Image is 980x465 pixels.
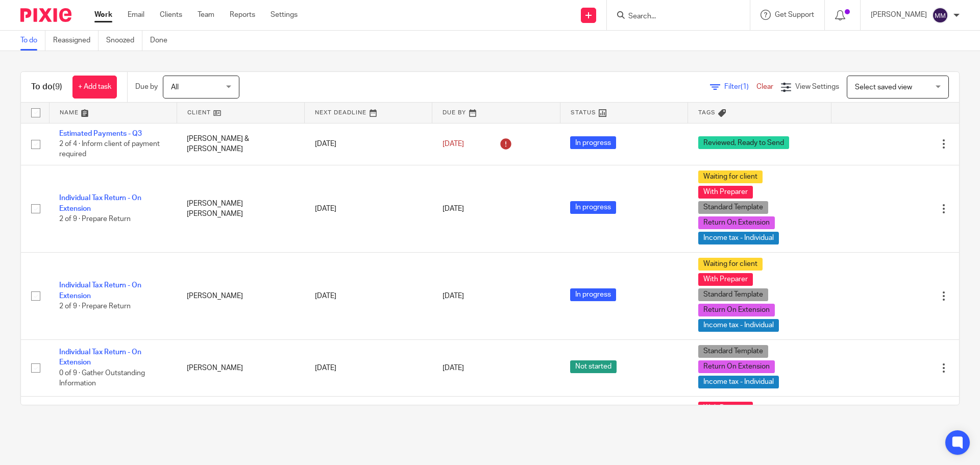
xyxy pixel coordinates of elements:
span: 2 of 4 · Inform client of payment required [59,140,160,158]
span: [DATE] [443,364,464,372]
span: All [171,84,179,91]
td: [PERSON_NAME] [PERSON_NAME] [177,165,304,252]
span: Get Support [775,11,814,18]
a: Email [128,10,144,20]
span: Return On Extension [698,304,775,316]
span: Standard Template [698,288,768,301]
a: + Add task [72,76,117,99]
span: Waiting for client [698,258,763,271]
td: [DATE] [305,396,432,453]
a: Reports [230,10,255,20]
span: (1) [741,83,749,90]
td: [DATE] [305,123,432,165]
span: Income tax - Individual [698,319,779,332]
img: Pixie [20,8,71,22]
span: (9) [53,83,62,91]
a: Team [198,10,214,20]
span: Standard Template [698,345,768,358]
td: [PERSON_NAME] [177,252,304,339]
span: With Preparer [698,402,753,414]
span: 2 of 9 · Prepare Return [59,303,131,310]
a: Done [150,31,175,51]
span: In progress [570,136,616,149]
td: [DATE] [305,339,432,396]
a: Work [94,10,112,20]
a: Snoozed [106,31,142,51]
a: Reassigned [53,31,99,51]
span: In progress [570,288,616,301]
a: Estimated Payments - Q3 [59,130,142,137]
span: 2 of 9 · Prepare Return [59,215,131,223]
span: Return On Extension [698,360,775,373]
a: Settings [271,10,298,20]
a: Individual Tax Return - On Extension [59,282,141,299]
span: Tags [698,110,716,115]
td: [PERSON_NAME] & [PERSON_NAME] [177,123,304,165]
span: Standard Template [698,201,768,214]
td: [DATE] [305,165,432,252]
span: [DATE] [443,292,464,300]
p: Due by [135,82,158,92]
a: Clients [160,10,182,20]
td: [DATE] [305,252,432,339]
td: [PERSON_NAME] [177,339,304,396]
input: Search [627,12,719,21]
img: svg%3E [932,7,948,23]
span: In progress [570,201,616,214]
span: Waiting for client [698,170,763,183]
span: View Settings [795,83,839,90]
h1: To do [31,82,62,92]
span: [DATE] [443,140,464,148]
p: [PERSON_NAME] [871,10,927,20]
span: Income tax - Individual [698,232,779,244]
span: 0 of 9 · Gather Outstanding Information [59,370,145,387]
span: Reviewed, Ready to Send [698,136,789,149]
span: Income tax - Individual [698,376,779,388]
a: To do [20,31,45,51]
span: Select saved view [855,84,912,91]
a: Clear [756,83,773,90]
span: With Preparer [698,273,753,286]
span: Filter [724,83,756,90]
a: Individual Tax Return - On Extension [59,194,141,212]
a: Individual Tax Return - On Extension [59,349,141,366]
span: With Preparer [698,186,753,199]
span: Not started [570,360,617,373]
span: Return On Extension [698,216,775,229]
span: [DATE] [443,205,464,212]
td: [PERSON_NAME] [177,396,304,453]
